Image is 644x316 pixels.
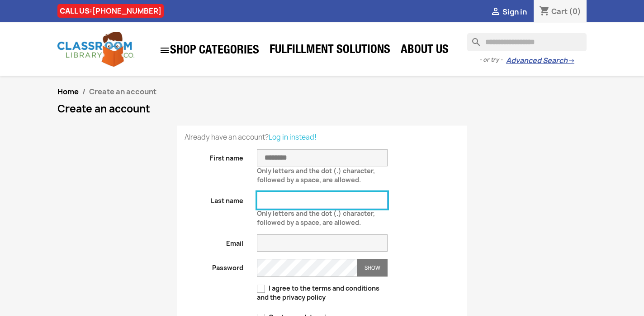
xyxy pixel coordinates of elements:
span: Only letters and the dot (.) character, followed by a space, are allowed. [257,205,375,227]
input: Search [467,33,587,51]
a: Log in instead! [269,132,317,142]
i: shopping_cart [539,6,550,17]
span: (0) [569,6,581,16]
h1: Create an account [57,103,587,114]
span: - or try - [479,55,506,64]
span: Create an account [89,87,156,97]
i:  [490,7,501,18]
label: Email [178,234,250,248]
span: Cart [551,6,568,16]
label: Last name [178,192,250,205]
i: search [467,33,478,44]
a: About Us [396,42,453,60]
label: I agree to the terms and conditions and the privacy policy [257,284,388,302]
a:  Sign in [490,7,527,17]
p: Already have an account? [185,133,459,142]
a: Advanced Search→ [506,56,574,65]
a: Fulfillment Solutions [265,42,395,60]
label: First name [178,149,250,163]
a: Home [57,87,79,97]
button: Show [357,259,388,277]
label: Password [178,259,250,272]
span: Sign in [502,7,527,17]
span: Only letters and the dot (.) character, followed by a space, are allowed. [257,163,375,184]
i:  [159,45,170,56]
input: Password input [257,259,358,277]
span: → [568,56,574,65]
div: CALL US: [57,4,164,18]
a: [PHONE_NUMBER] [92,6,161,16]
a: SHOP CATEGORIES [155,40,264,60]
img: Classroom Library Company [57,32,134,67]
